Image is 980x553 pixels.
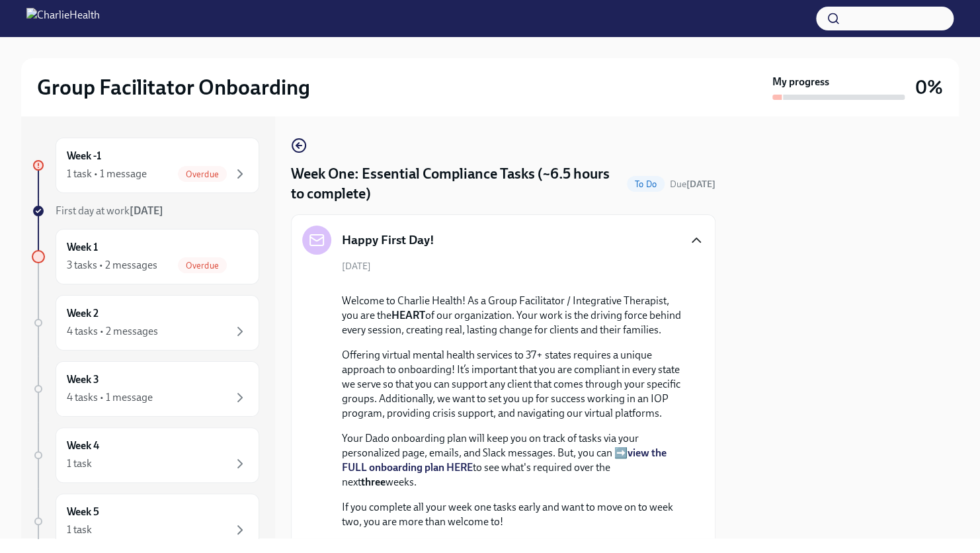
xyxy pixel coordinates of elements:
span: To Do [627,179,665,189]
strong: HEART [391,309,425,321]
a: Week 13 tasks • 2 messagesOverdue [32,229,259,284]
span: Overdue [178,169,227,179]
strong: My progress [772,75,829,89]
a: Week 41 task [32,427,259,483]
h4: Week One: Essential Compliance Tasks (~6.5 hours to complete) [291,164,622,204]
div: 3 tasks • 2 messages [67,258,157,273]
h5: Happy First Day! [342,232,434,249]
strong: [DATE] [130,204,163,217]
strong: [DATE] [686,179,715,190]
p: Welcome to Charlie Health! As a Group Facilitator / Integrative Therapist, you are the of our org... [342,294,683,337]
h3: 0% [915,75,943,99]
div: 1 task [67,523,92,537]
h6: Week -1 [67,149,101,163]
div: 1 task [67,456,92,471]
p: Your Dado onboarding plan will keep you on track of tasks via your personalized page, emails, and... [342,431,683,489]
h6: Week 2 [67,306,99,321]
span: First day at work [56,204,163,217]
span: September 30th, 2025 10:00 [670,178,715,191]
a: First day at work[DATE] [32,204,259,218]
h6: Week 1 [67,240,98,255]
a: Week -11 task • 1 messageOverdue [32,138,259,193]
div: 4 tasks • 2 messages [67,324,158,339]
img: CharlieHealth [26,8,100,29]
h6: Week 5 [67,505,99,519]
p: If you complete all your week one tasks early and want to move on to week two, you are more than ... [342,500,683,529]
span: Overdue [178,261,227,271]
a: Week 34 tasks • 1 message [32,361,259,417]
a: Week 51 task [32,493,259,549]
div: 4 tasks • 1 message [67,390,153,405]
strong: three [361,476,386,488]
span: [DATE] [342,260,371,273]
h6: Week 3 [67,372,99,387]
h6: Week 4 [67,439,99,453]
span: Due [670,179,715,190]
p: Offering virtual mental health services to 37+ states requires a unique approach to onboarding! I... [342,348,683,421]
div: 1 task • 1 message [67,167,147,181]
a: Week 24 tasks • 2 messages [32,295,259,351]
h2: Group Facilitator Onboarding [37,74,310,101]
